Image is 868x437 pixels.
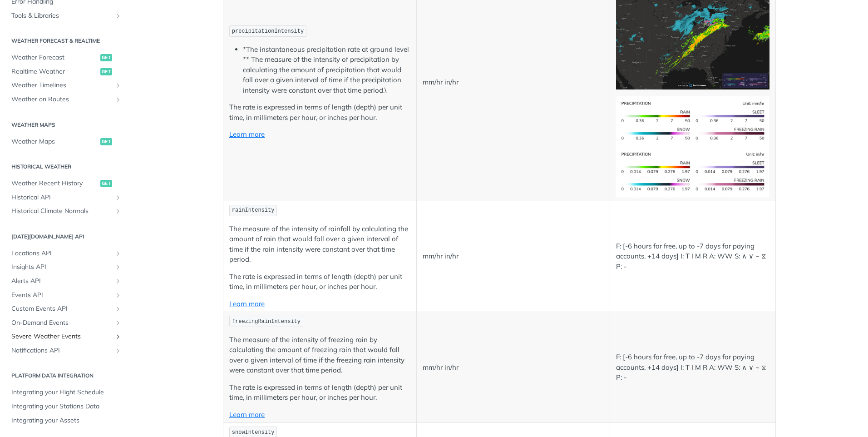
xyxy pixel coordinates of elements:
[114,347,122,354] button: Show subpages for Notifications API
[7,344,124,358] a: Notifications APIShow subpages for Notifications API
[423,77,604,88] p: mm/hr in/hr
[11,53,98,62] span: Weather Forecast
[11,137,98,146] span: Weather Maps
[11,291,112,300] span: Events API
[232,429,275,436] span: snowIntensity
[11,95,112,104] span: Weather on Routes
[11,332,112,341] span: Severe Weather Events
[7,386,124,399] a: Integrating your Flight Schedule
[11,416,122,425] span: Integrating your Assets
[7,163,124,171] h2: Historical Weather
[7,260,124,274] a: Insights APIShow subpages for Insights API
[114,208,122,215] button: Show subpages for Historical Climate Normals
[11,318,112,328] span: On-Demand Events
[7,372,124,380] h2: Platform DATA integration
[7,135,124,149] a: Weather Mapsget
[11,249,112,258] span: Locations API
[114,305,122,313] button: Show subpages for Custom Events API
[7,400,124,413] a: Integrating your Stations Data
[7,204,124,218] a: Historical Climate NormalsShow subpages for Historical Climate Normals
[229,224,410,265] p: The measure of the intensity of rainfall by calculating the amount of rain that would fall over a...
[229,272,410,292] p: The rate is expressed in terms of length (depth) per unit time, in millimeters per hour, or inche...
[616,352,769,383] p: F: [-6 hours for free, up to -7 days for paying accounts, +14 days] I: T I M R A: WW S: ∧ ∨ ~ ⧖ P: -
[114,82,122,89] button: Show subpages for Weather Timelines
[7,51,124,65] a: Weather Forecastget
[11,81,112,90] span: Weather Timelines
[11,11,112,20] span: Tools & Libraries
[11,346,112,355] span: Notifications API
[423,251,604,262] p: mm/hr in/hr
[7,233,124,241] h2: [DATE][DOMAIN_NAME] API
[229,102,410,123] p: The rate is expressed in terms of length (depth) per unit time, in millimeters per hour, or inche...
[11,67,98,76] span: Realtime Weather
[7,288,124,302] a: Events APIShow subpages for Events API
[11,179,98,188] span: Weather Recent History
[11,263,112,272] span: Insights API
[114,292,122,299] button: Show subpages for Events API
[7,414,124,427] a: Integrating your Assets
[114,194,122,201] button: Show subpages for Historical API
[100,138,112,145] span: get
[7,177,124,190] a: Weather Recent Historyget
[229,130,265,139] a: Learn more
[7,191,124,204] a: Historical APIShow subpages for Historical API
[232,28,304,35] span: precipitationIntensity
[616,241,769,272] p: F: [-6 hours for free, up to -7 days for paying accounts, +14 days] I: T I M R A: WW S: ∧ ∨ ~ ⧖ P: -
[229,410,265,419] a: Learn more
[7,274,124,288] a: Alerts APIShow subpages for Alerts API
[229,299,265,308] a: Learn more
[243,45,410,96] li: *The instantaneous precipitation rate at ground level ** The measure of the intensity of precipit...
[616,168,769,176] span: Expand image
[114,333,122,340] button: Show subpages for Severe Weather Events
[114,263,122,271] button: Show subpages for Insights API
[100,54,112,61] span: get
[114,12,122,20] button: Show subpages for Tools & Libraries
[11,304,112,313] span: Custom Events API
[232,318,301,325] span: freezingRainIntensity
[616,38,769,47] span: Expand image
[114,250,122,257] button: Show subpages for Locations API
[7,330,124,343] a: Severe Weather EventsShow subpages for Severe Weather Events
[7,79,124,92] a: Weather TimelinesShow subpages for Weather Timelines
[7,65,124,79] a: Realtime Weatherget
[114,278,122,285] button: Show subpages for Alerts API
[11,277,112,286] span: Alerts API
[7,302,124,316] a: Custom Events APIShow subpages for Custom Events API
[100,68,112,75] span: get
[100,180,112,187] span: get
[7,316,124,330] a: On-Demand EventsShow subpages for On-Demand Events
[11,388,122,397] span: Integrating your Flight Schedule
[7,9,124,23] a: Tools & LibrariesShow subpages for Tools & Libraries
[229,382,410,403] p: The rate is expressed in terms of length (depth) per unit time, in millimeters per hour, or inche...
[7,37,124,45] h2: Weather Forecast & realtime
[232,207,275,214] span: rainIntensity
[7,247,124,260] a: Locations APIShow subpages for Locations API
[11,207,112,216] span: Historical Climate Normals
[11,193,112,202] span: Historical API
[11,402,122,411] span: Integrating your Stations Data
[7,121,124,129] h2: Weather Maps
[7,93,124,106] a: Weather on RoutesShow subpages for Weather on Routes
[114,319,122,327] button: Show subpages for On-Demand Events
[114,96,122,103] button: Show subpages for Weather on Routes
[229,335,410,376] p: The measure of the intensity of freezing rain by calculating the amount of freezing rain that wou...
[423,363,604,373] p: mm/hr in/hr
[616,116,769,125] span: Expand image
